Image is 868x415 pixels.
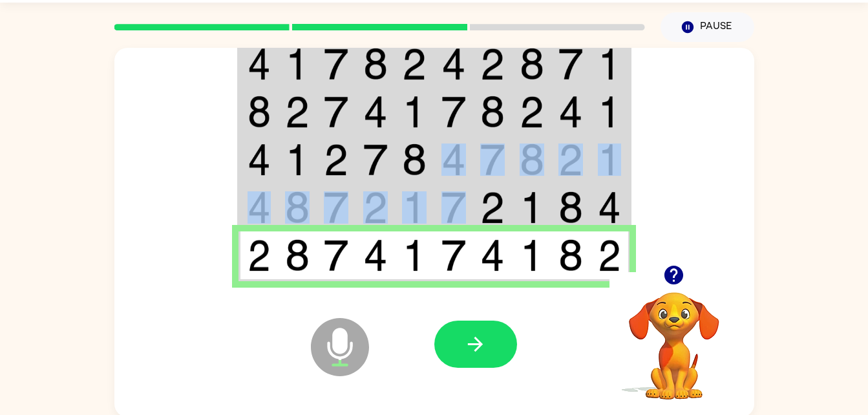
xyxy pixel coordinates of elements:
[248,144,271,176] img: 4
[402,96,427,128] img: 1
[248,48,271,80] img: 4
[285,239,310,271] img: 8
[441,191,466,224] img: 7
[324,191,348,224] img: 7
[609,272,739,401] video: Your browser must support playing .mp4 files to use Literably. Please try using another browser.
[363,144,388,176] img: 7
[363,48,388,80] img: 8
[558,96,583,128] img: 4
[441,96,466,128] img: 7
[558,191,583,224] img: 8
[402,239,427,271] img: 1
[285,191,310,224] img: 8
[520,96,544,128] img: 2
[520,191,544,224] img: 1
[363,96,388,128] img: 4
[441,239,466,271] img: 7
[324,48,348,80] img: 7
[402,48,427,80] img: 2
[480,96,505,128] img: 8
[248,191,271,224] img: 4
[480,48,505,80] img: 2
[324,144,348,176] img: 2
[558,144,583,176] img: 2
[441,48,466,80] img: 4
[480,191,505,224] img: 2
[324,96,348,128] img: 7
[324,239,348,271] img: 7
[598,239,621,271] img: 2
[598,144,621,176] img: 1
[480,239,505,271] img: 4
[248,96,271,128] img: 8
[402,191,427,224] img: 1
[248,239,271,271] img: 2
[520,144,544,176] img: 8
[558,239,583,271] img: 8
[441,144,466,176] img: 4
[661,12,754,42] button: Pause
[480,144,505,176] img: 7
[363,191,388,224] img: 2
[285,96,310,128] img: 2
[402,144,427,176] img: 8
[520,239,544,271] img: 1
[598,96,621,128] img: 1
[363,239,388,271] img: 4
[598,48,621,80] img: 1
[285,48,310,80] img: 1
[598,191,621,224] img: 4
[558,48,583,80] img: 7
[520,48,544,80] img: 8
[285,144,310,176] img: 1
